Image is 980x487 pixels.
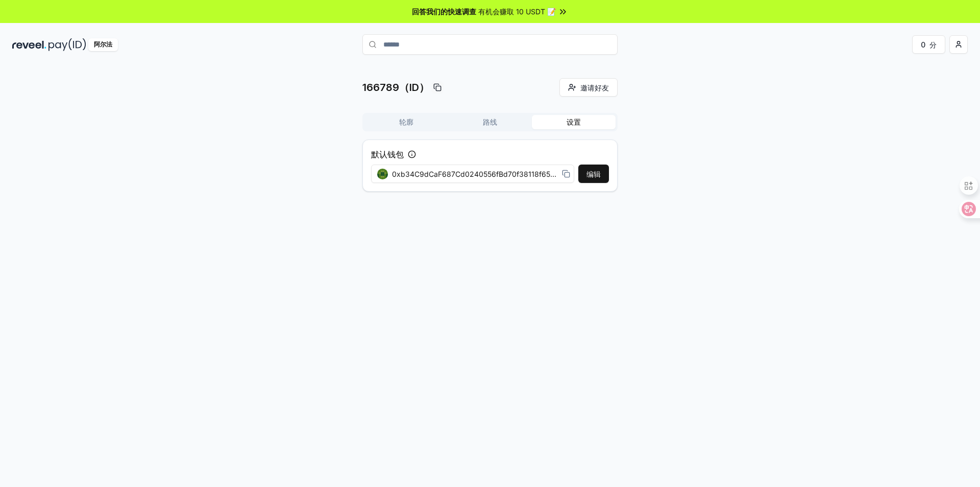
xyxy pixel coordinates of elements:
[559,78,618,97] button: 邀请好友
[912,35,945,54] button: 0分
[412,7,476,16] font: 回答我们的快速调查
[483,118,497,126] font: 路线
[929,40,937,49] font: 分
[578,165,609,183] button: 编辑
[478,7,556,16] font: 有机会赚取 10 USDT 📝
[921,40,925,49] font: 0
[399,118,413,126] font: 轮廓
[371,149,404,159] font: 默认钱包
[362,81,429,94] font: 166789（ID）
[94,40,112,48] font: 阿尔法
[48,38,86,51] img: 付款编号
[586,170,601,178] font: 编辑
[567,118,581,126] font: 设置
[392,170,574,178] font: 0xb34C9dCaF687Cd0240556fBd70f38118f650C960
[12,38,46,51] img: 揭示黑暗
[580,83,609,92] font: 邀请好友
